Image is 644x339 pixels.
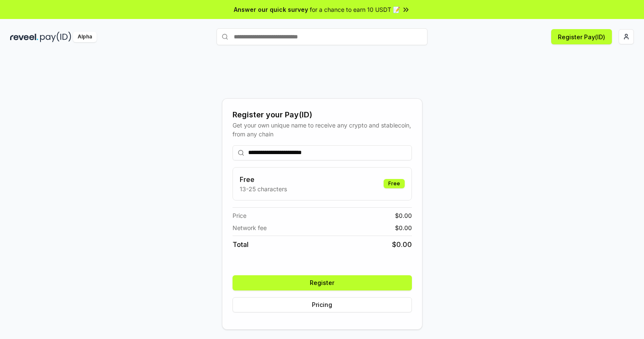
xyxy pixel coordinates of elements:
[40,32,71,42] img: pay_id
[10,32,38,42] img: reveel_dark
[233,275,412,290] button: Register
[233,211,246,220] span: Price
[240,174,287,184] h3: Free
[233,239,249,250] span: Total
[233,109,412,121] div: Register your Pay(ID)
[234,5,308,14] span: Answer our quick survey
[551,29,612,44] button: Register Pay(ID)
[392,239,412,250] span: $ 0.00
[240,184,287,193] p: 13-25 characters
[233,223,267,232] span: Network fee
[233,121,412,138] div: Get your own unique name to receive any crypto and stablecoin, from any chain
[395,211,412,220] span: $ 0.00
[73,32,97,42] div: Alpha
[310,5,400,14] span: for a chance to earn 10 USDT 📝
[395,223,412,232] span: $ 0.00
[384,179,405,188] div: Free
[233,297,412,312] button: Pricing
